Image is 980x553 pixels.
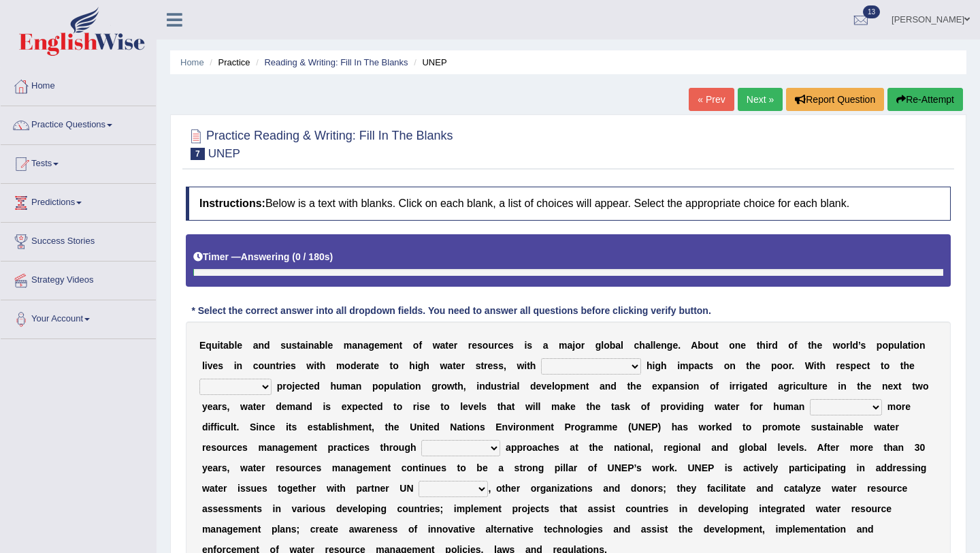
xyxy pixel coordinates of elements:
[567,340,572,351] b: a
[212,360,218,371] b: e
[448,340,454,351] b: e
[488,360,493,371] b: e
[833,340,840,351] b: w
[206,56,250,69] li: Practice
[680,360,688,371] b: m
[600,381,605,392] b: a
[476,360,481,371] b: s
[291,340,297,351] b: s
[630,381,636,392] b: h
[292,381,295,392] b: j
[415,360,418,371] b: i
[186,126,453,160] h2: Practice Reading & Writing: Fill In The Blanks
[488,340,494,351] b: u
[218,360,223,371] b: s
[217,340,220,351] b: i
[909,360,915,371] b: e
[543,340,549,351] b: a
[541,381,546,392] b: v
[277,381,283,392] b: p
[653,360,655,371] b: i
[604,340,610,351] b: o
[407,381,410,392] b: i
[678,340,681,351] b: .
[306,381,309,392] b: t
[512,381,517,392] b: a
[461,360,465,371] b: r
[399,340,403,351] b: t
[202,360,205,371] b: l
[223,340,229,351] b: a
[441,381,447,392] b: o
[715,381,719,392] b: f
[264,360,270,371] b: u
[903,360,909,371] b: h
[1,300,156,334] a: Your Account
[186,187,951,221] h4: Below is a text with blanks. Click on each blank, a list of choices will appear. Select the appro...
[742,381,748,392] b: g
[705,360,708,371] b: t
[330,251,333,262] b: )
[749,360,755,371] b: h
[509,381,512,392] b: i
[371,360,374,371] b: t
[497,381,502,392] b: s
[253,360,259,371] b: c
[687,381,693,392] b: o
[674,381,680,392] b: n
[390,360,393,371] b: t
[814,360,817,371] b: i
[688,360,694,371] b: p
[560,381,566,392] b: p
[762,381,768,392] b: d
[735,340,741,351] b: n
[308,340,314,351] b: n
[282,381,286,392] b: r
[393,340,399,351] b: n
[208,360,213,371] b: v
[919,340,926,351] b: n
[286,340,292,351] b: u
[732,381,736,392] b: r
[530,360,536,371] b: h
[493,360,498,371] b: s
[431,381,438,392] b: g
[433,340,440,351] b: w
[463,381,466,392] b: ,
[850,340,853,351] b: l
[372,381,378,392] b: p
[276,360,279,371] b: t
[454,340,457,351] b: r
[661,360,667,371] b: h
[468,340,472,351] b: r
[694,360,700,371] b: a
[485,381,491,392] b: d
[314,360,316,371] b: i
[206,340,212,351] b: q
[494,340,497,351] b: r
[350,381,356,392] b: a
[691,340,698,351] b: A
[856,360,862,371] b: e
[423,360,429,371] b: h
[595,340,602,351] b: g
[280,340,286,351] b: s
[601,340,604,351] b: l
[887,88,963,111] button: Re-Attempt
[508,340,514,351] b: s
[677,360,680,371] b: i
[894,340,900,351] b: u
[715,340,719,351] b: t
[863,5,880,18] span: 13
[730,381,732,392] b: i
[365,360,371,371] b: a
[503,340,508,351] b: e
[279,360,282,371] b: r
[791,360,794,371] b: .
[911,340,913,351] b: i
[740,381,742,392] b: i
[456,360,461,371] b: e
[212,340,218,351] b: u
[285,360,291,371] b: e
[788,340,794,351] b: o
